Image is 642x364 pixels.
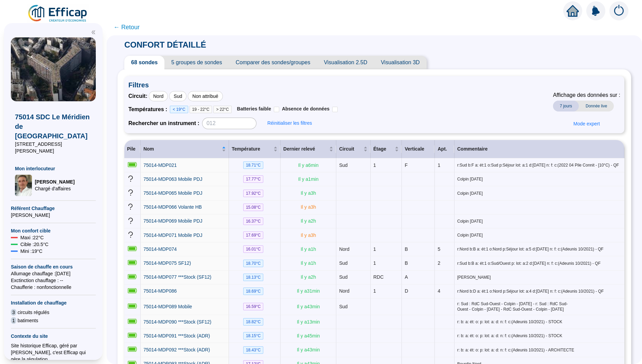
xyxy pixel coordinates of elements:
span: F [405,162,408,168]
span: question [127,231,134,238]
span: Pile [127,146,136,152]
span: Contexte du site [11,333,96,340]
a: 75014-MDP071 Mobile PDJ [143,232,202,239]
button: Mode expert [568,118,605,129]
span: 75014 SDC Le Méridien de [GEOGRAPHIC_DATA] [15,112,92,141]
a: 75014-MDP077 ***Stock (SF12) [143,274,211,281]
span: Il y a 2 h [301,218,316,224]
span: Nom [143,145,220,153]
span: 75014-MDP021 [143,162,177,168]
span: 75014-MDP065 Mobile PDJ [143,190,202,196]
div: Nord [149,91,168,101]
span: 75014-MDP092 ***Stock (ADR) [143,347,210,352]
span: Comparer des sondes/groupes [229,56,317,69]
span: 75014-MDP086 [143,288,177,294]
span: question [127,203,134,210]
span: double-left [91,30,96,35]
th: Étage [371,140,402,158]
span: 75014-MDP077 ***Stock (SF12) [143,274,211,280]
span: 2 [438,260,440,266]
span: A [405,274,408,280]
a: 75014-MDP074 [143,246,177,253]
span: 75014-MDP069 Mobile PDJ [143,218,202,224]
span: 15.08 °C [243,204,264,211]
span: CONFORT DÉTAILLÉ [118,40,213,49]
span: Il y a 1 min [298,176,319,182]
span: B [405,246,408,252]
span: Circuit [339,145,362,153]
span: circuits régulés [18,309,49,316]
span: Il y a 43 min [297,304,320,309]
a: 75014-MDP090 ***Stock (SF12) [143,318,211,326]
a: 75014-MDP065 Mobile PDJ [143,190,202,197]
span: 17.69 °C [243,231,264,239]
button: Réinitialiser les filtres [262,118,317,128]
span: Mon interlocuteur [15,165,92,172]
span: [PERSON_NAME] [35,178,74,185]
span: 75014-MDP090 ***Stock (SF12) [143,319,211,325]
th: Commentaire [454,140,624,158]
span: Cible : 20.5 °C [20,241,49,248]
span: Maxi : 22 °C [20,234,44,241]
span: 19 - 22°C [190,106,212,113]
span: B [405,260,408,266]
span: Colpin [DATE] [457,176,622,182]
span: Il y a 45 min [297,333,320,339]
img: efficap energie logo [27,4,89,23]
span: Il y a 31 min [297,288,320,294]
span: r:Nord b:D a: ét:1 o:Nord p:Séjour lot: a:4 d:[DATE] n: f: c:(Adeunis 10/2021) - QF [457,289,622,294]
a: 75014-MDP075 SF12) [143,260,191,267]
span: 18.15 °C [243,332,264,340]
span: r:Sud b:F a: ét:1 o:Sud p:Séjour lot: a:1 d:[DATE] n: f: c:(2022 04 Pile Connit - [10°C) - QF [457,162,622,168]
th: Circuit [336,140,371,158]
a: 75014-MDP092 ***Stock (ADR) [143,346,210,353]
span: r:Sud b:B a: ét:1 o:Sud/Ouest p: lot: a:2 d:[DATE] n: f: c:(Adeunis 10/2021) - QF [457,261,622,266]
th: Température [229,140,281,158]
span: r: b: a: ét: o: p: lot: a: d: n: f: c:(Adeunis 10/2021) - ARCHITECTE [457,347,622,353]
span: Il y a 43 min [297,347,320,352]
span: Nord [339,288,349,294]
span: 75014-MDP066 Volante HB [143,204,202,210]
img: alerts [609,1,628,20]
span: 3 [11,309,16,316]
span: Sud [339,304,347,309]
span: Il y a 1 h [301,246,316,252]
span: 16.01 °C [243,245,264,253]
span: 5 [438,246,440,252]
span: Filtres [128,80,620,90]
span: Il y a 3 h [301,232,316,238]
span: r: Sud : RdC Sud-Ouest - Colpin - [DATE] - r: Sud : RdC Sud-Ouest - Colpin - [DATE] - RdC Sud-Oue... [457,301,622,312]
span: 1 [373,260,376,266]
span: Allumage chauffage : [DATE] [11,270,96,277]
a: 75014-MDP091 ***Stock (ADR) [143,332,210,340]
span: Il y a 3 h [301,204,316,210]
span: Sud [339,162,347,168]
span: D [405,288,408,294]
span: 18.71 °C [243,161,264,169]
span: [PERSON_NAME] [11,212,96,219]
span: Visualisation 3D [374,56,426,69]
span: 75014-MDP091 ***Stock (ADR) [143,333,210,339]
span: RDC [373,274,384,280]
a: 75014-MDP063 Mobile PDJ [143,176,202,183]
span: Visualisation 2.5D [317,56,374,69]
span: 18.70 °C [243,260,264,267]
span: Colpin [DATE] [457,219,622,224]
span: r: b: a: ét: o: p: lot: a: d: n: f: c:(Adeunis 10/2021) - STOCK [457,319,622,325]
span: 75014-MDP089 Mobile [143,304,192,309]
span: 7 jours [553,101,579,111]
a: 75014-MDP066 Volante HB [143,204,202,211]
span: 68 sondes [124,56,164,69]
span: ← Retour [113,22,140,32]
span: batiments [18,317,38,324]
span: [PERSON_NAME] [457,275,622,280]
span: Il y a 13 min [297,319,320,325]
span: Affichage des données sur : [553,91,620,99]
span: [STREET_ADDRESS][PERSON_NAME] [15,141,92,154]
span: 75014-MDP075 SF12) [143,260,191,266]
span: Chaufferie : non fonctionnelle [11,284,96,291]
div: Site historique Efficap, géré par [PERSON_NAME], c'est Efficap qui gère la régulation [11,342,96,363]
span: > 22°C [213,106,231,113]
span: 1 [373,288,376,294]
span: Dernier relevé [283,145,328,153]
